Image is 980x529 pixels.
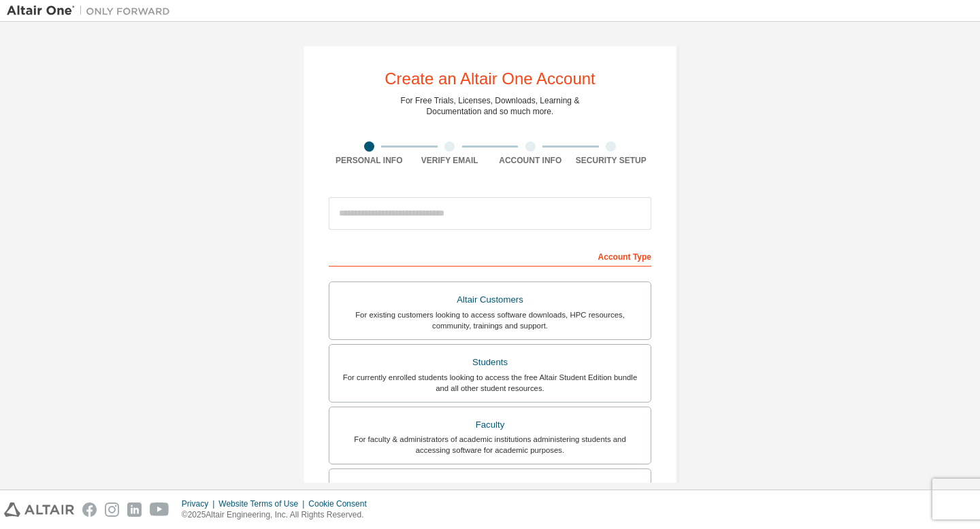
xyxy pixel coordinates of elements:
[338,415,642,434] div: Faculty
[338,353,642,372] div: Students
[490,155,571,166] div: Account Info
[338,477,642,496] div: Everyone else
[338,434,642,456] div: For faculty & administrators of academic institutions administering students and accessing softwa...
[338,290,642,309] div: Altair Customers
[385,71,595,87] div: Create an Altair One Account
[150,502,169,517] img: youtube.svg
[127,502,142,517] img: linkedin.svg
[401,95,580,117] div: For Free Trials, Licenses, Downloads, Learning & Documentation and so much more.
[338,372,642,394] div: For currently enrolled students looking to access the free Altair Student Edition bundle and all ...
[338,309,642,331] div: For existing customers looking to access software downloads, HPC resources, community, trainings ...
[571,155,652,166] div: Security Setup
[7,4,177,18] img: Altair One
[329,155,410,166] div: Personal Info
[410,155,491,166] div: Verify Email
[182,498,218,509] div: Privacy
[105,502,119,517] img: instagram.svg
[82,502,97,517] img: facebook.svg
[329,245,651,267] div: Account Type
[218,498,308,509] div: Website Terms of Use
[4,502,74,517] img: altair_logo.svg
[182,509,375,521] p: © 2025 Altair Engineering, Inc. All Rights Reserved.
[308,498,374,509] div: Cookie Consent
